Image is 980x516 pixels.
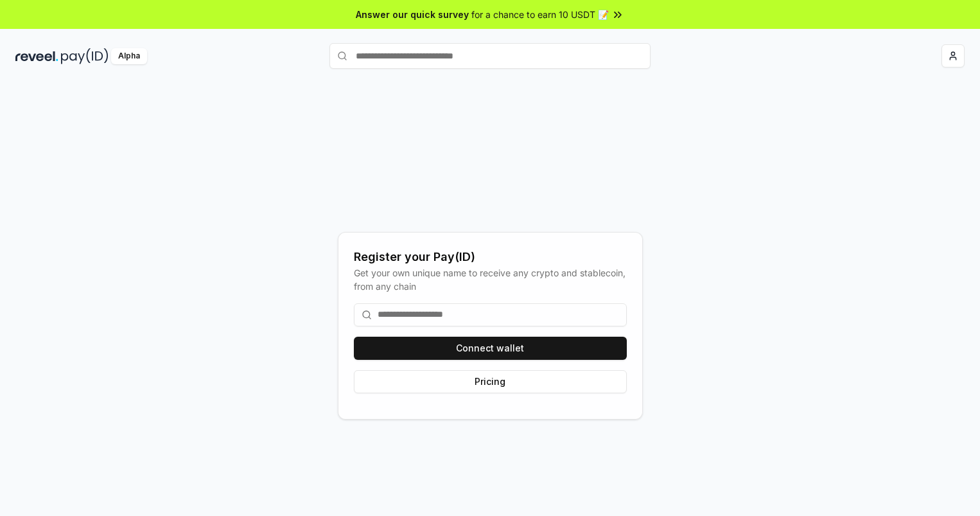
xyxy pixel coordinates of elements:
img: pay_id [61,48,109,64]
div: Alpha [111,48,147,64]
div: Get your own unique name to receive any crypto and stablecoin, from any chain [354,266,627,293]
span: Answer our quick survey [356,8,469,21]
div: Register your Pay(ID) [354,248,627,266]
button: Connect wallet [354,337,627,360]
img: reveel_dark [15,48,58,64]
button: Pricing [354,370,627,393]
span: for a chance to earn 10 USDT 📝 [471,8,609,21]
